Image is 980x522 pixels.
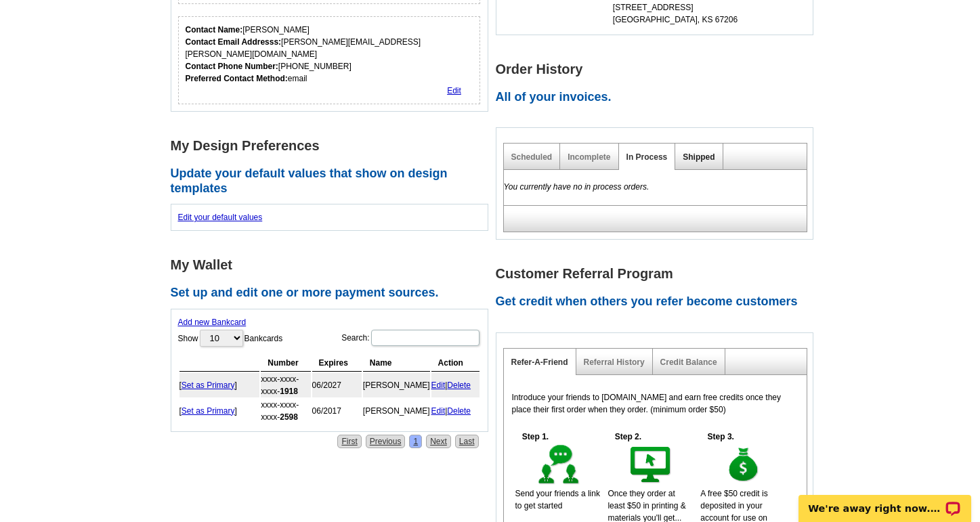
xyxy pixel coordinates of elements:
[366,435,406,448] a: Previous
[431,373,480,397] td: |
[171,286,496,301] h2: Set up and edit one or more payment sources.
[660,357,717,367] a: Credit Balance
[171,167,496,196] h2: Update your default values that show on design templates
[504,182,649,192] em: You currently have no in process orders.
[261,399,310,423] td: xxxx-xxxx-xxxx-
[341,328,480,347] label: Search:
[496,90,821,105] h2: All of your invoices.
[431,355,480,372] th: Action
[511,357,568,367] a: Refer-A-Friend
[447,380,471,390] a: Delete
[626,152,668,162] a: In Process
[496,295,821,309] h2: Get credit when others you refer become customers
[171,258,496,272] h1: My Wallet
[186,74,288,83] strong: Preferred Contact Method:
[584,357,645,367] a: Referral History
[496,62,821,77] h1: Order History
[337,435,361,448] a: First
[409,435,422,448] a: 1
[536,443,582,487] img: step-1.gif
[721,443,767,487] img: step-3.gif
[431,380,446,390] a: Edit
[371,330,480,346] input: Search:
[363,355,430,372] th: Name
[178,16,481,104] div: Who should we contact regarding order issues?
[363,373,430,397] td: [PERSON_NAME]
[179,399,260,423] td: [ ]
[455,435,479,448] a: Last
[431,399,480,423] td: |
[280,387,298,396] strong: 1918
[426,435,451,448] a: Next
[515,489,600,510] span: Send your friends a link to get started
[512,391,798,416] p: Introduce your friends to [DOMAIN_NAME] and earn free credits once they place their first order w...
[511,152,553,162] a: Scheduled
[200,330,243,347] select: ShowBankcards
[312,373,362,397] td: 06/2027
[496,267,821,281] h1: Customer Referral Program
[447,86,461,95] a: Edit
[178,213,263,222] a: Edit your default values
[280,412,298,422] strong: 2598
[186,24,473,85] div: [PERSON_NAME] [PERSON_NAME][EMAIL_ADDRESS][PERSON_NAME][DOMAIN_NAME] [PHONE_NUMBER] email
[186,62,278,71] strong: Contact Phone Number:
[608,431,648,443] h5: Step 2.
[182,380,235,390] a: Set as Primary
[683,152,715,162] a: Shipped
[171,139,496,153] h1: My Design Preferences
[178,318,247,327] a: Add new Bankcard
[700,431,741,443] h5: Step 3.
[186,37,282,47] strong: Contact Email Addresss:
[363,399,430,423] td: [PERSON_NAME]
[790,479,980,522] iframe: LiveChat chat widget
[568,152,610,162] a: Incomplete
[261,373,310,397] td: xxxx-xxxx-xxxx-
[515,431,556,443] h5: Step 1.
[312,399,362,423] td: 06/2017
[261,355,310,372] th: Number
[186,25,243,35] strong: Contact Name:
[431,406,446,416] a: Edit
[182,406,235,416] a: Set as Primary
[628,443,675,487] img: step-2.gif
[312,355,362,372] th: Expires
[447,406,471,416] a: Delete
[178,328,283,348] label: Show Bankcards
[179,373,260,397] td: [ ]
